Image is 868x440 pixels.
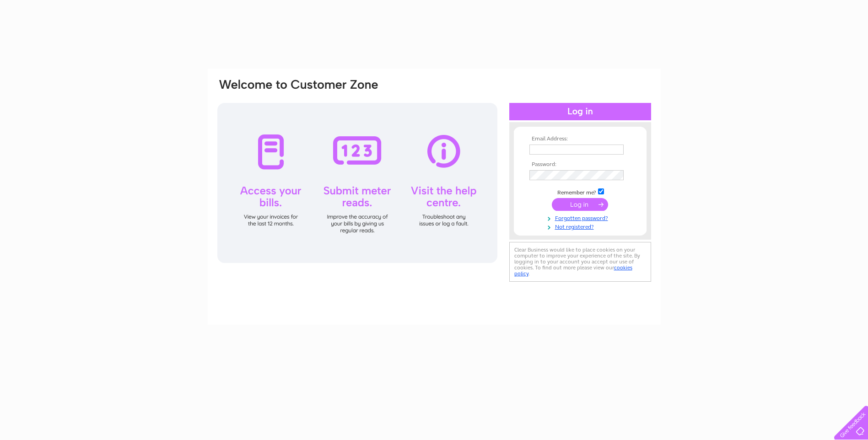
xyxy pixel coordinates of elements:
[527,187,633,196] td: Remember me?
[552,198,608,211] input: Submit
[509,242,651,282] div: Clear Business would like to place cookies on your computer to improve your experience of the sit...
[527,161,633,168] th: Password:
[529,213,633,222] a: Forgotten password?
[529,222,633,231] a: Not registered?
[514,264,632,277] a: cookies policy
[527,136,633,142] th: Email Address:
